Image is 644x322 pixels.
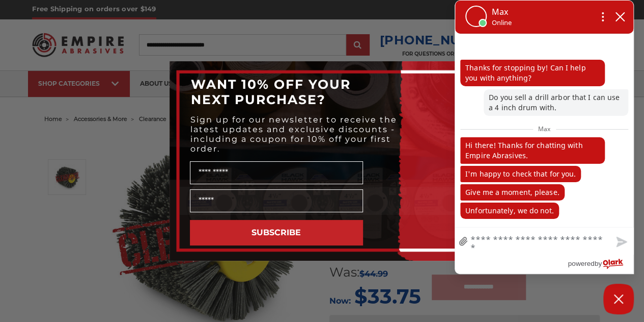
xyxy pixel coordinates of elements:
[595,257,602,270] span: by
[492,18,512,28] p: Online
[608,231,633,254] button: Send message
[190,189,363,212] input: Email
[191,77,351,107] span: WANT 10% OFF YOUR NEXT PURCHASE?
[492,6,512,18] p: Max
[568,255,633,274] a: Powered by Olark
[594,8,612,26] button: Open chat options menu
[460,166,581,182] p: I'm happy to check that for you.
[460,137,605,164] p: Hi there! Thanks for chatting with Empire Abrasives.
[460,184,565,201] p: Give me a moment, please.
[460,203,559,219] p: Unfortunately, we do not.
[460,60,605,86] p: Thanks for stopping by! Can I help you with anything?
[190,115,397,154] span: Sign up for our newsletter to receive the latest updates and exclusive discounts - including a co...
[533,122,555,135] span: Max
[612,9,628,24] button: close chatbox
[455,34,633,227] div: chat
[484,89,628,116] p: Do you sell a drill arbor that I can use a 4 inch drum with.
[455,230,471,254] a: file upload
[190,220,363,245] button: SUBSCRIBE
[568,257,594,270] span: powered
[603,284,634,314] button: Close Chatbox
